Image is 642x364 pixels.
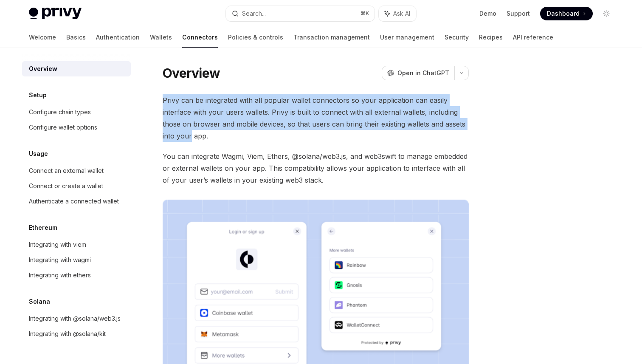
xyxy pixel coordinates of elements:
span: You can integrate Wagmi, Viem, Ethers, @solana/web3.js, and web3swift to manage embedded or exter... [163,150,469,186]
h5: Setup [29,90,47,100]
a: Connectors [182,27,218,48]
a: Policies & controls [228,27,283,48]
a: Configure wallet options [22,120,131,135]
div: Integrating with wagmi [29,255,91,265]
span: ⌘ K [360,10,369,17]
a: Wallets [150,27,172,48]
a: Security [445,27,469,48]
div: Integrating with viem [29,240,86,250]
div: Connect or create a wallet [29,181,103,191]
div: Integrating with @solana/web3.js [29,313,121,324]
div: Search... [242,8,266,19]
h5: Ethereum [29,223,57,233]
a: Integrating with ethers [22,268,131,283]
div: Authenticate a connected wallet [29,196,119,206]
div: Overview [29,64,57,74]
div: Integrating with @solana/kit [29,329,106,339]
div: Connect an external wallet [29,166,104,176]
a: Authentication [96,27,140,48]
a: Integrating with wagmi [22,252,131,268]
a: Basics [66,27,86,48]
a: Configure chain types [22,104,131,120]
span: Ask AI [393,9,410,18]
button: Toggle dark mode [600,7,613,20]
div: Configure wallet options [29,122,97,133]
a: API reference [513,27,553,48]
a: Overview [22,61,131,76]
span: Privy can be integrated with all popular wallet connectors so your application can easily interfa... [163,94,469,142]
button: Search...⌘K [226,6,374,21]
a: Integrating with @solana/kit [22,326,131,341]
a: Connect or create a wallet [22,178,131,194]
span: Dashboard [547,9,580,18]
a: Transaction management [293,27,370,48]
a: Integrating with @solana/web3.js [22,311,131,326]
a: Integrating with viem [22,237,131,252]
span: Open in ChatGPT [397,69,449,77]
a: Recipes [479,27,503,48]
div: Configure chain types [29,107,91,117]
a: User management [380,27,434,48]
div: Integrating with ethers [29,270,91,280]
a: Support [507,9,530,18]
a: Welcome [29,27,56,48]
h1: Overview [163,65,220,81]
button: Open in ChatGPT [382,66,454,80]
a: Dashboard [540,7,593,20]
img: light logo [29,8,82,20]
h5: Solana [29,296,50,307]
a: Demo [479,9,496,18]
h5: Usage [29,149,48,159]
button: Ask AI [379,6,416,21]
a: Connect an external wallet [22,163,131,178]
a: Authenticate a connected wallet [22,194,131,209]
